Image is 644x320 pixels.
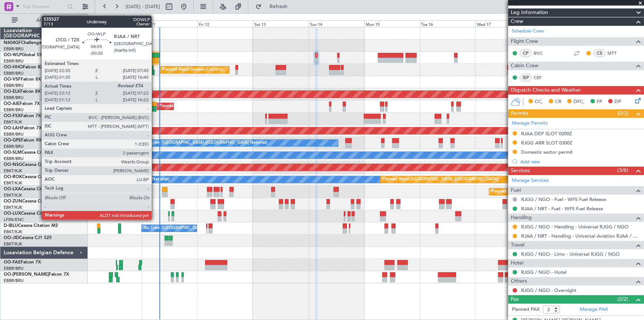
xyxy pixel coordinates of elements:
a: MTT [607,50,624,57]
span: (2/2) [617,295,628,303]
a: EBBR/BRU [4,71,24,76]
span: D-IBLU [4,224,18,228]
a: EBBR/BRU [4,58,24,64]
a: EBKT/KJK [4,241,22,247]
span: Pax [511,295,519,304]
a: EBBR/BRU [4,46,24,52]
a: N604GFChallenger 604 [4,41,53,45]
span: Leg Information [511,8,548,17]
div: RJAA DEP SLOT 0200Z [521,130,572,137]
a: EBBR/BRU [4,95,24,101]
div: A/C Unavailable [GEOGRAPHIC_DATA] ([GEOGRAPHIC_DATA] National) [32,174,170,185]
span: Fuel [511,186,521,195]
a: EBBR/BRU [4,144,24,149]
span: OO-ZUN [4,199,22,204]
a: OO-LUXCessna Citation CJ4 [4,211,62,216]
a: OO-SLMCessna Citation XLS [4,150,62,155]
span: DP [614,98,621,106]
span: Dispatch Checks and Weather [511,86,581,95]
a: OO-VSFFalcon 8X [4,77,41,82]
span: (0/3) [617,109,628,117]
div: Fri 12 [197,20,253,27]
a: RJGG / NGO - Fuel - WFS Fuel Release [521,196,606,202]
div: Planned Maint [GEOGRAPHIC_DATA] ([GEOGRAPHIC_DATA]) [382,174,499,185]
div: Wed 17 [475,20,531,27]
div: Add new [520,159,640,165]
a: EBKT/KJK [4,119,22,125]
div: Wed 10 [86,20,142,27]
div: Sat 13 [253,20,309,27]
span: Cabin Crew [511,62,538,70]
div: Tue 16 [420,20,476,27]
a: EBBR/BRU [4,266,24,271]
a: D-IBLUCessna Citation M2 [4,224,58,228]
a: RJAA / NRT - Handling - Universal Aviation RJAA / NRT [521,233,640,239]
a: OO-FSXFalcon 7X [4,114,41,118]
a: RJGG / NGO - Hotel [521,269,566,275]
a: OO-FAEFalcon 7X [4,260,41,265]
button: Refresh [252,1,296,13]
span: OO-AIE [4,102,20,106]
a: EBBR/BRU [4,132,24,137]
span: DFC, [574,98,585,106]
div: [DATE] [89,15,102,21]
a: OO-ZUNCessna Citation CJ4 [4,199,63,204]
a: OO-[PERSON_NAME]Falcon 7X [4,272,69,277]
a: BVC [534,50,550,57]
a: OO-LXACessna Citation CJ4 [4,187,62,191]
a: OO-WLPGlobal 5500 [4,53,47,57]
span: OO-[PERSON_NAME] [4,272,49,277]
div: No Crew [GEOGRAPHIC_DATA] ([GEOGRAPHIC_DATA] National) [144,137,267,149]
span: Permits [511,109,528,118]
a: EBBR/BRU [4,278,24,283]
a: EBBR/BRU [4,83,24,88]
a: CEF [534,74,550,81]
div: CS [593,49,606,57]
span: CR [555,98,561,106]
span: OO-LUX [4,211,21,216]
span: FP [597,98,602,106]
a: Manage Permits [512,120,548,127]
a: OO-ROKCessna Citation CJ4 [4,175,63,179]
span: OO-LAH [4,126,21,130]
span: CC, [535,98,543,106]
label: Planned PAX [512,306,540,313]
div: Domestic sector permit [521,149,573,155]
a: EBKT/KJK [4,180,22,186]
a: LFSN/ENC [4,217,24,222]
span: [DATE] - [DATE] [125,3,160,10]
div: Thu 11 [142,20,197,27]
a: Manage PAX [580,306,608,313]
span: OO-VSF [4,77,21,82]
span: N604GF [4,41,21,45]
span: OO-FSX [4,114,21,118]
span: Travel [511,241,524,249]
a: EBKT/KJK [4,229,22,235]
a: Schedule Crew [512,28,544,35]
div: CP [520,49,532,57]
a: OO-GPEFalcon 900EX EASy II [4,138,65,143]
span: OO-SLM [4,150,21,155]
a: OO-JIDCessna CJ1 525 [4,236,52,240]
div: Planned Maint [GEOGRAPHIC_DATA] ([GEOGRAPHIC_DATA]) [491,186,607,197]
a: RJAA / NRT - Fuel - WFS Fuel Release [521,205,603,212]
span: OO-ROK [4,175,22,179]
a: RJGG / NGO - Overnight [521,287,576,293]
div: ISP [520,74,532,82]
div: Mon 15 [364,20,420,27]
a: EBKT/KJK [4,193,22,198]
span: OO-HHO [4,65,23,69]
span: OO-WLP [4,53,22,57]
a: OO-ELKFalcon 8X [4,89,41,94]
span: Handling [511,214,532,222]
span: Others [511,277,527,286]
span: OO-JID [4,236,19,240]
input: Trip Number [23,1,65,12]
div: Sun 14 [309,20,364,27]
a: EBBR/BRU [4,156,24,161]
span: Hotel [511,259,523,268]
a: RJGG / NGO - Limo - Universal RJGG / NGO [521,251,620,257]
a: OO-LAHFalcon 7X [4,126,42,130]
span: All Aircraft [19,18,78,23]
span: Flight Crew [511,37,538,46]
